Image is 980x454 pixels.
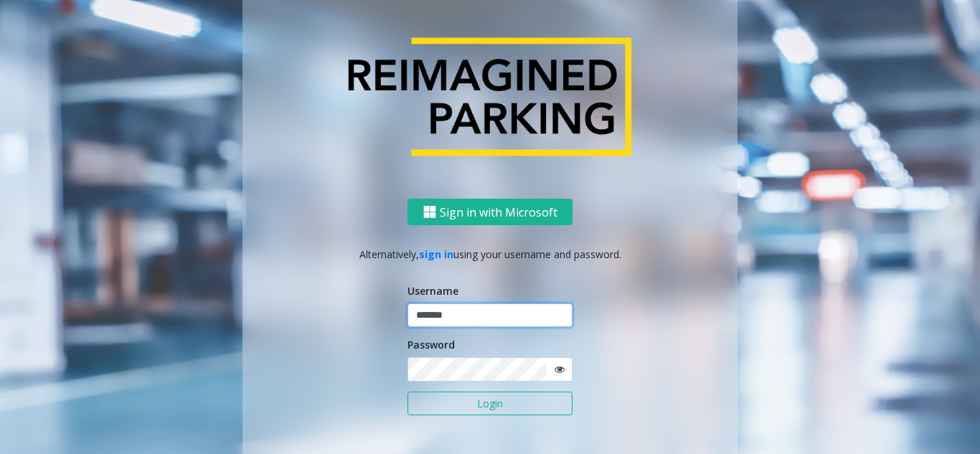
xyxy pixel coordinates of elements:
label: Password [407,337,455,352]
a: sign in [419,247,453,261]
label: Username [407,283,458,298]
button: Login [407,392,573,416]
p: Alternatively, using your username and password. [257,247,723,262]
button: Sign in with Microsoft [407,199,573,225]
